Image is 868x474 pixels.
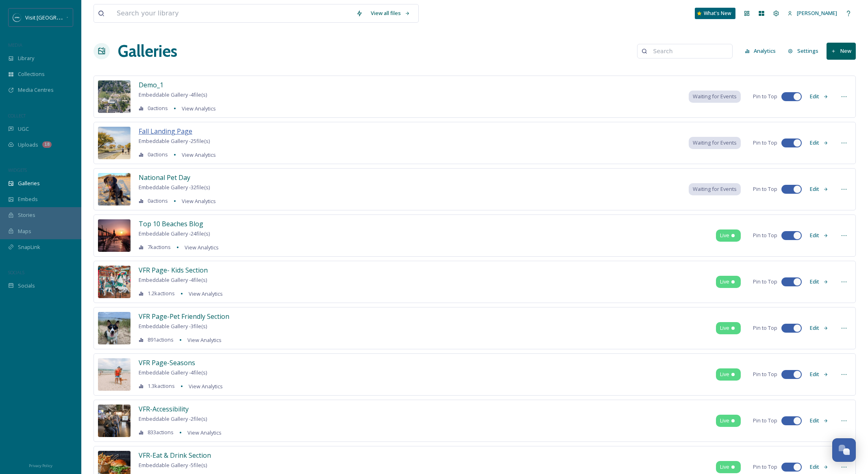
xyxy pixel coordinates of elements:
[189,383,223,390] span: View Analytics
[18,125,29,133] span: UGC
[806,89,833,104] button: Edit
[832,438,856,462] button: Open Chat
[148,104,168,112] span: 0 actions
[139,184,210,191] span: Embeddable Gallery - 32 file(s)
[185,289,223,299] a: View Analytics
[98,358,131,391] img: f4e2ea61-8eea-4827-9948-b9e4f3ce462e.jpg
[185,244,219,251] span: View Analytics
[806,227,833,243] button: Edit
[148,290,175,297] span: 1.2k actions
[139,219,203,228] span: Top 10 Beaches Blog
[29,463,52,468] span: Privacy Policy
[753,417,777,424] span: Pin to Top
[182,197,216,205] span: View Analytics
[18,70,45,78] span: Collections
[753,93,777,100] span: Pin to Top
[183,428,222,437] a: View Analytics
[693,93,737,100] span: Waiting for Events
[25,13,116,21] span: Visit [GEOGRAPHIC_DATA][US_STATE]
[178,150,216,160] a: View Analytics
[98,80,131,113] img: 93295c08-fb03-47f5-8ec1-6ae9973be10c.jpg
[139,230,210,237] span: Embeddable Gallery - 24 file(s)
[98,127,131,159] img: fe56f6fe-066a-481b-b71f-93cab1d76745.jpg
[741,43,784,59] a: Analytics
[806,366,833,382] button: Edit
[98,173,131,206] img: 38802e48-aa97-4c95-bf92-10c2dca15dd6.jpg
[693,185,737,193] span: Waiting for Events
[182,105,216,112] span: View Analytics
[741,43,780,59] button: Analytics
[797,9,837,17] span: [PERSON_NAME]
[8,113,26,119] span: COLLECT
[806,181,833,197] button: Edit
[753,232,777,239] span: Pin to Top
[806,320,833,336] button: Edit
[827,43,856,59] button: New
[18,86,54,94] span: Media Centres
[139,405,189,413] span: VFR-Accessibility
[720,370,729,378] span: Live
[185,381,223,391] a: View Analytics
[139,369,207,376] span: Embeddable Gallery - 4 file(s)
[753,139,777,147] span: Pin to Top
[720,417,729,424] span: Live
[8,42,22,48] span: MEDIA
[183,335,222,345] a: View Analytics
[649,43,728,59] input: Search
[753,185,777,193] span: Pin to Top
[8,167,27,173] span: WIDGETS
[139,276,207,284] span: Embeddable Gallery - 4 file(s)
[139,173,190,182] span: National Pet Day
[720,463,729,471] span: Live
[98,312,131,344] img: 12968375-debf-4478-a3ac-860475689692.jpg
[181,242,219,252] a: View Analytics
[753,324,777,332] span: Pin to Top
[139,266,208,275] span: VFR Page- Kids Section
[720,324,729,332] span: Live
[42,141,52,148] div: 18
[695,8,735,19] a: What's New
[148,382,175,390] span: 1.3k actions
[784,43,827,59] a: Settings
[18,54,34,62] span: Library
[784,43,822,59] button: Settings
[182,151,216,158] span: View Analytics
[118,39,177,63] a: Galleries
[753,278,777,286] span: Pin to Top
[98,405,131,437] img: 98ee3773-8dd4-4efd-b7ba-65584358343e.jpg
[139,80,163,89] span: Demo_1
[18,243,40,251] span: SnapLink
[139,322,207,330] span: Embeddable Gallery - 3 file(s)
[753,370,777,378] span: Pin to Top
[187,429,222,436] span: View Analytics
[178,104,216,113] a: View Analytics
[139,415,207,422] span: Embeddable Gallery - 2 file(s)
[18,211,35,219] span: Stories
[18,227,31,235] span: Maps
[187,336,222,344] span: View Analytics
[783,5,841,21] a: [PERSON_NAME]
[113,4,352,22] input: Search your library
[693,139,737,147] span: Waiting for Events
[18,141,38,149] span: Uploads
[178,196,216,206] a: View Analytics
[139,137,210,145] span: Embeddable Gallery - 25 file(s)
[29,460,52,470] a: Privacy Policy
[18,282,35,290] span: Socials
[720,278,729,286] span: Live
[720,232,729,239] span: Live
[148,429,174,436] span: 833 actions
[8,269,24,275] span: SOCIALS
[148,336,174,344] span: 891 actions
[148,243,171,251] span: 7k actions
[806,274,833,290] button: Edit
[148,197,168,205] span: 0 actions
[367,5,414,21] a: View all files
[98,219,131,252] img: fa2da966-289a-415d-bd71-f299f8b880df.jpg
[806,135,833,151] button: Edit
[18,195,38,203] span: Embeds
[189,290,223,297] span: View Analytics
[139,91,207,98] span: Embeddable Gallery - 4 file(s)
